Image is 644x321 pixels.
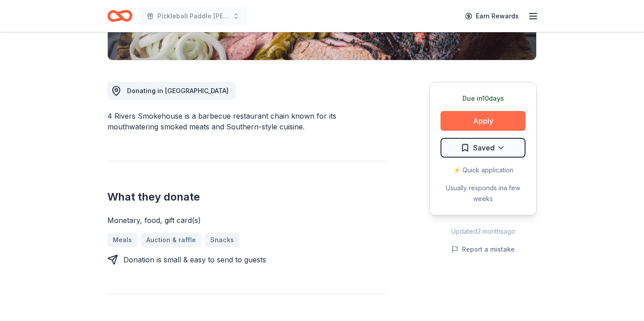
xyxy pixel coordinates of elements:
button: Report a mistake [451,244,515,255]
a: Auction & raffle [141,233,201,247]
a: Earn Rewards [460,8,524,24]
span: Pickleball Paddle [PERSON_NAME]: Serving Hope, Changing Lives [157,11,229,21]
div: Donation is small & easy to send to guests [123,254,266,265]
a: Home [107,5,132,26]
div: ⚡️ Quick application [441,165,525,175]
div: Due in 10 days [441,93,525,104]
div: Usually responds in a few weeks [441,183,525,204]
div: Updated 3 months ago [429,226,537,237]
button: Saved [441,138,525,158]
button: Apply [441,111,525,131]
button: Pickleball Paddle [PERSON_NAME]: Serving Hope, Changing Lives [140,7,247,25]
div: Monetary, food, gift card(s) [107,215,386,226]
a: Meals [107,233,137,247]
span: Donating in [GEOGRAPHIC_DATA] [127,87,229,94]
h2: What they donate [107,190,386,204]
div: 4 Rivers Smokehouse is a barbecue restaurant chain known for its mouthwatering smoked meats and S... [107,111,386,132]
a: Snacks [205,233,239,247]
span: Saved [473,142,495,154]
